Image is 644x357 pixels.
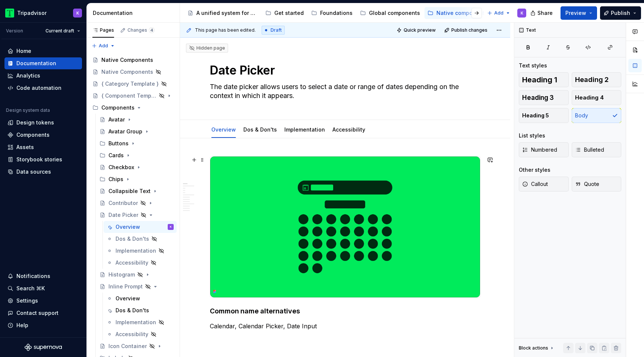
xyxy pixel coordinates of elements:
span: Heading 1 [522,76,557,83]
button: Quick preview [394,25,439,35]
div: K [76,10,79,16]
a: Accessibility [104,257,177,269]
div: Chips [97,173,177,185]
a: Accessibility [332,126,365,133]
div: Cards [108,152,124,159]
div: Inline Prompt [108,283,143,290]
a: Design tokens [4,117,82,129]
span: Quote [575,180,599,188]
a: Avatar [97,114,177,126]
a: Inline Prompt [97,281,177,293]
div: Pages [92,27,114,33]
div: Native Components [101,56,153,64]
div: Settings [16,297,38,304]
div: Accessibility [116,331,148,338]
div: Dos & Don'ts [116,235,149,243]
div: Search ⌘K [16,285,45,292]
div: Chips [108,176,123,183]
svg: Supernova Logo [25,344,62,351]
span: 4 [149,27,155,33]
a: Overview [104,293,177,304]
button: Help [4,319,82,331]
button: Heading 1 [519,72,569,87]
div: Accessibility [116,259,148,266]
textarea: The date picker allows users to select a date or range of dates depending on the context in which... [208,81,479,102]
a: Settings [4,295,82,307]
a: Native components [424,7,490,19]
button: Heading 4 [572,90,622,105]
div: { Component Template } [101,92,157,99]
a: Native Components [89,66,177,78]
div: Analytics [16,72,40,79]
div: Documentation [93,9,177,17]
a: { Component Template } [89,90,177,102]
div: K [521,10,523,16]
p: Calendar, Calendar Picker, Date Input [210,322,480,331]
button: Add [89,41,117,51]
span: Current draft [45,28,74,34]
div: Components [16,131,50,139]
button: Share [527,6,558,20]
img: 0ed0e8b8-9446-497d-bad0-376821b19aa5.png [5,9,14,18]
a: Overview [211,126,236,133]
div: Contact support [16,309,59,317]
div: Native components [436,9,487,17]
div: Contributor [108,199,138,207]
div: Overview [116,295,140,302]
span: Draft [271,27,282,33]
div: Documentation [16,60,56,67]
a: Get started [262,7,307,19]
button: Bulleted [572,142,622,157]
a: { Category Template } [89,78,177,90]
span: Callout [522,180,548,188]
div: Assets [16,143,34,151]
span: Bulleted [575,146,604,154]
div: Icon Container [108,342,147,350]
div: Version [6,28,23,34]
div: Components [101,104,135,111]
button: Add [485,8,513,18]
button: Current draft [42,26,83,36]
a: Collapsible Text [97,185,177,197]
span: Share [537,9,553,17]
div: Hidden page [189,45,225,51]
div: Avatar Group [108,128,142,135]
div: Accessibility [329,121,368,137]
div: K [170,223,172,231]
div: Tripadvisor [17,9,47,17]
a: Icon Container [97,340,177,352]
div: Other styles [519,166,550,174]
div: Changes [127,27,155,33]
div: Dos & Don'ts [240,121,280,137]
span: Publish changes [451,27,487,33]
div: Data sources [16,168,51,176]
div: Components [89,102,177,114]
div: Implementation [116,247,156,255]
button: Notifications [4,270,82,282]
a: Dos & Don'ts [104,233,177,245]
button: Preview [561,6,597,20]
span: Add [494,10,503,16]
strong: Common name alternatives [210,307,300,315]
span: Heading 3 [522,94,554,101]
span: Heading 4 [575,94,604,101]
div: Overview [208,121,239,137]
div: Home [16,47,31,55]
div: Block actions [519,345,548,351]
div: Cards [97,149,177,161]
div: Native Components [101,68,153,76]
a: Implementation [104,245,177,257]
div: Design tokens [16,119,54,126]
a: Components [4,129,82,141]
div: Histogram [108,271,135,278]
a: Storybook stories [4,154,82,165]
a: Code automation [4,82,82,94]
div: Avatar [108,116,125,123]
div: List styles [519,132,545,139]
div: { Category Template } [101,80,159,88]
a: Home [4,45,82,57]
button: Numbered [519,142,569,157]
a: Contributor [97,197,177,209]
div: Notifications [16,272,50,280]
div: Date Picker [108,211,138,219]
